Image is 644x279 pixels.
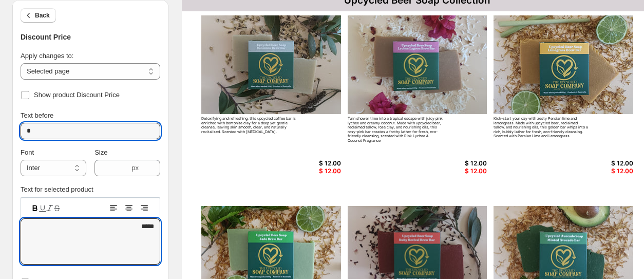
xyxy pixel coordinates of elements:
[494,117,590,139] div: Kick-start your day with zesty Persian lime and lemongrass. Made with upcycled beer, reclaimed ta...
[348,15,487,115] img: primaryImage
[34,91,120,99] span: Show product Discount Price
[21,111,53,119] span: Text before
[583,168,633,175] div: $ 12.00
[201,117,297,134] div: Detoxifying and refreshing, this upcycled coffee bar is enriched with bentonite clay for a deep y...
[21,185,93,193] label: Text for selected product
[291,160,341,167] div: $ 12.00
[437,160,487,167] div: $ 12.00
[94,148,107,156] span: Size
[21,52,73,60] span: Apply changes to:
[131,164,139,172] span: px
[35,11,50,20] span: Back
[21,33,71,41] span: Discount Price
[291,168,341,175] div: $ 12.00
[494,15,633,115] img: primaryImage
[437,168,487,175] div: $ 12.00
[201,15,341,115] img: primaryImage
[583,160,633,167] div: $ 12.00
[21,8,56,23] button: Back
[21,148,34,156] span: Font
[348,117,444,143] div: Turn shower time into a tropical escape with juicy pink lychee and creamy coconut. Made with upcy...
